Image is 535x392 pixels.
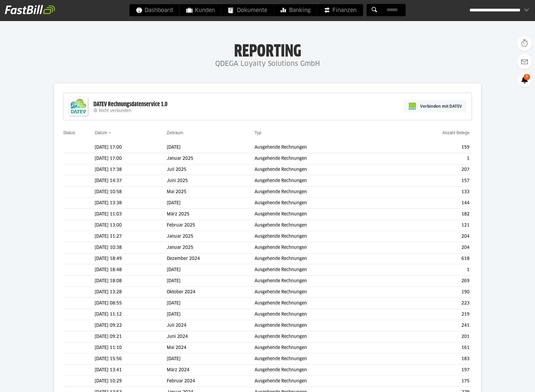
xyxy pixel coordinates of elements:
td: Januar 2025 [167,231,255,242]
td: 201 [393,331,472,342]
td: [DATE] 09:21 [95,331,167,342]
a: Verbinden mit DATEV [404,100,467,113]
td: [DATE] 08:55 [95,298,167,309]
td: [DATE] 18:48 [95,264,167,276]
td: Ausgehende Rechnungen [255,376,393,387]
td: [DATE] [167,353,255,365]
td: [DATE] 13:38 [95,198,167,209]
td: 204 [393,242,472,253]
td: März 2025 [167,209,255,220]
td: Ausgehende Rechnungen [255,153,393,164]
td: 241 [393,320,472,331]
td: [DATE] [167,309,255,320]
td: Ausgehende Rechnungen [255,276,393,287]
td: [DATE] 18:49 [95,253,167,264]
td: [DATE] 13:28 [95,287,167,298]
td: 182 [393,209,472,220]
h1: Reporting [60,42,475,58]
span: 8 [524,74,530,80]
img: pi-datev-logo-farbig-24.svg [409,103,416,110]
td: [DATE] 13:00 [95,220,167,231]
td: [DATE] 11:12 [95,309,167,320]
td: Juni 2024 [167,331,255,342]
a: Banking [274,4,317,16]
td: 121 [393,220,472,231]
a: Typ [255,130,261,135]
a: Status [63,130,75,135]
td: [DATE] 11:03 [95,209,167,220]
img: sort_desc.gif [109,132,112,134]
td: Februar 2025 [167,220,255,231]
td: Ausgehende Rechnungen [255,320,393,331]
td: [DATE] 10:38 [95,242,167,253]
td: Ausgehende Rechnungen [255,209,393,220]
td: Februar 2024 [167,376,255,387]
td: 161 [393,342,472,353]
td: Ausgehende Rechnungen [255,253,393,264]
td: Mai 2025 [167,187,255,198]
td: Ausgehende Rechnungen [255,264,393,276]
td: Ausgehende Rechnungen [255,309,393,320]
td: 1 [393,153,472,164]
td: Ausgehende Rechnungen [255,142,393,153]
td: Ausgehende Rechnungen [255,353,393,365]
span: Kunden [186,4,215,16]
td: [DATE] [167,198,255,209]
td: Juni 2025 [167,175,255,187]
td: Juli 2025 [167,164,255,175]
img: DATEV-Datenservice Logo [66,94,90,119]
span: Banking [281,4,310,16]
td: Ausgehende Rechnungen [255,242,393,253]
a: 8 [517,72,532,87]
td: 618 [393,253,472,264]
td: [DATE] 11:10 [95,342,167,353]
td: Ausgehende Rechnungen [255,175,393,187]
td: 1 [393,264,472,276]
td: [DATE] 18:08 [95,276,167,287]
div: DATEV Rechnungsdatenservice 1.0 [93,100,167,108]
td: 197 [393,365,472,376]
td: [DATE] [167,142,255,153]
td: [DATE] 13:41 [95,365,167,376]
td: 157 [393,175,472,187]
td: 219 [393,309,472,320]
td: Ausgehende Rechnungen [255,187,393,198]
td: Dezember 2024 [167,253,255,264]
td: Ausgehende Rechnungen [255,231,393,242]
td: Juli 2024 [167,320,255,331]
a: Datum [95,130,107,135]
td: Ausgehende Rechnungen [255,198,393,209]
td: 190 [393,287,472,298]
td: Januar 2025 [167,153,255,164]
td: Ausgehende Rechnungen [255,342,393,353]
td: Ausgehende Rechnungen [255,298,393,309]
a: Zeitraum [167,130,183,135]
td: 183 [393,353,472,365]
td: 144 [393,198,472,209]
td: [DATE] 10:29 [95,376,167,387]
img: fastbill_logo_white.png [5,5,55,14]
td: 269 [393,276,472,287]
a: Finanzen [317,4,363,16]
span: Finanzen [324,4,356,16]
td: Januar 2025 [167,242,255,253]
td: 133 [393,187,472,198]
td: 159 [393,142,472,153]
td: [DATE] 09:22 [95,320,167,331]
td: [DATE] [167,298,255,309]
td: [DATE] 14:37 [95,175,167,187]
td: Oktober 2024 [167,287,255,298]
span: Nicht verbunden [99,109,131,113]
a: Anzahl Belege [442,130,469,135]
td: 175 [393,376,472,387]
td: Mai 2024 [167,342,255,353]
a: Dokumente [222,4,274,16]
td: Ausgehende Rechnungen [255,331,393,342]
td: 223 [393,298,472,309]
a: Kunden [180,4,222,16]
td: [DATE] 15:56 [95,353,167,365]
td: [DATE] [167,276,255,287]
span: Dashboard [136,4,173,16]
span: Verbinden mit DATEV [420,103,462,109]
a: Dashboard [130,4,179,16]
